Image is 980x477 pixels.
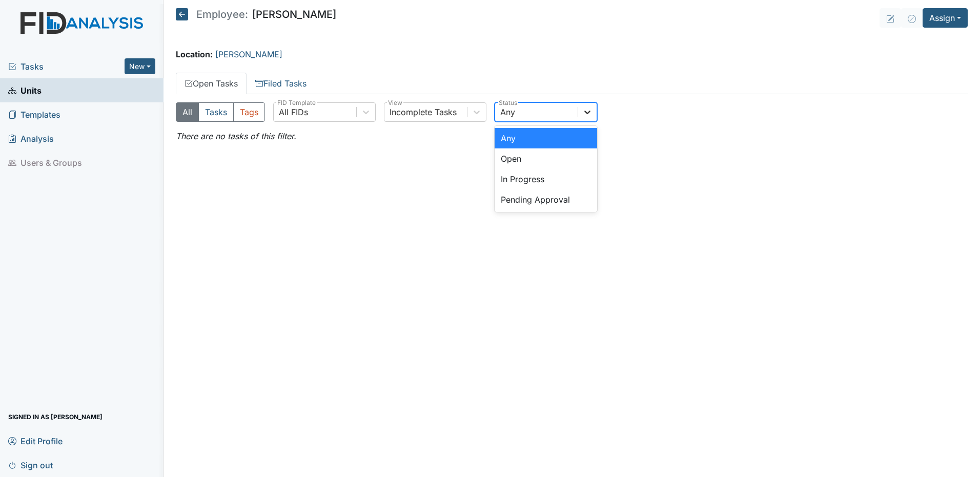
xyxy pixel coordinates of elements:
[495,189,597,210] div: Pending Approval
[390,106,457,118] div: Incomplete Tasks
[495,148,597,169] div: Open
[495,169,597,189] div: In Progress
[176,49,213,59] strong: Location:
[176,73,247,94] a: Open Tasks
[176,8,336,20] h5: [PERSON_NAME]
[8,433,63,449] span: Edit Profile
[176,102,199,122] button: All
[495,128,597,148] div: Any
[279,106,308,118] div: All FIDs
[8,457,53,473] span: Sign out
[176,131,296,141] em: There are no tasks of this filter.
[500,106,515,118] div: Any
[196,9,248,19] span: Employee:
[923,8,968,28] button: Assign
[8,82,42,98] span: Units
[233,102,265,122] button: Tags
[176,102,265,122] div: Type filter
[176,102,968,142] div: Open Tasks
[125,58,155,74] button: New
[8,60,125,73] a: Tasks
[8,131,54,146] span: Analysis
[8,106,60,122] span: Templates
[247,73,315,94] a: Filed Tasks
[198,102,234,122] button: Tasks
[8,409,103,425] span: Signed in as [PERSON_NAME]
[215,49,282,59] a: [PERSON_NAME]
